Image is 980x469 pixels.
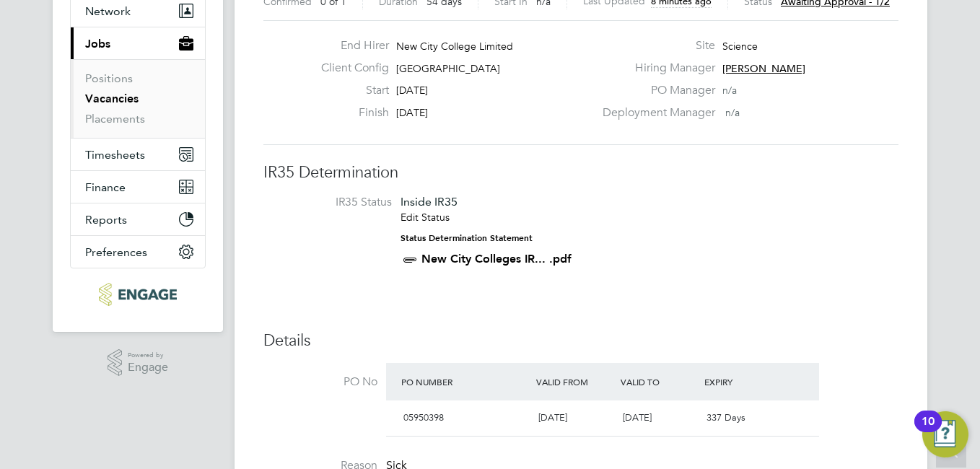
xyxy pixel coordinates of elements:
[396,106,428,119] span: [DATE]
[128,349,168,361] span: Powered by
[71,203,205,235] button: Reports
[922,421,935,440] div: 10
[725,106,740,119] span: n/a
[85,180,126,194] span: Finance
[401,233,533,243] strong: Status Determination Statement
[594,61,715,76] label: Hiring Manager
[85,213,127,227] span: Reports
[85,71,133,85] a: Positions
[722,40,758,53] span: Science
[108,349,169,377] a: Powered byEngage
[396,40,513,53] span: New City College Limited
[617,369,701,395] div: Valid To
[71,139,205,170] button: Timesheets
[71,171,205,203] button: Finance
[922,411,968,457] button: Open Resource Center, 10 new notifications
[99,283,176,306] img: ncclondon-logo-retina.png
[310,38,389,53] label: End Hirer
[278,195,392,210] label: IR35 Status
[722,84,737,97] span: n/a
[706,411,745,424] span: 337 Days
[71,236,205,268] button: Preferences
[70,283,206,306] a: Go to home page
[263,162,898,183] h3: IR35 Determination
[128,361,168,374] span: Engage
[263,330,898,351] h3: Details
[594,38,715,53] label: Site
[263,374,377,390] label: PO No
[85,245,147,259] span: Preferences
[533,369,617,395] div: Valid From
[85,112,145,126] a: Placements
[71,59,205,138] div: Jobs
[594,83,715,98] label: PO Manager
[85,148,145,162] span: Timesheets
[85,37,110,51] span: Jobs
[85,4,131,18] span: Network
[396,84,428,97] span: [DATE]
[310,61,389,76] label: Client Config
[71,27,205,59] button: Jobs
[623,411,652,424] span: [DATE]
[85,92,139,105] a: Vacancies
[310,105,389,120] label: Finish
[398,369,533,395] div: PO Number
[538,411,567,424] span: [DATE]
[310,83,389,98] label: Start
[401,211,450,224] a: Edit Status
[701,369,785,395] div: Expiry
[401,195,458,209] span: Inside IR35
[722,62,805,75] span: [PERSON_NAME]
[421,252,572,266] a: New City Colleges IR... .pdf
[403,411,444,424] span: 05950398
[594,105,715,120] label: Deployment Manager
[396,62,500,75] span: [GEOGRAPHIC_DATA]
